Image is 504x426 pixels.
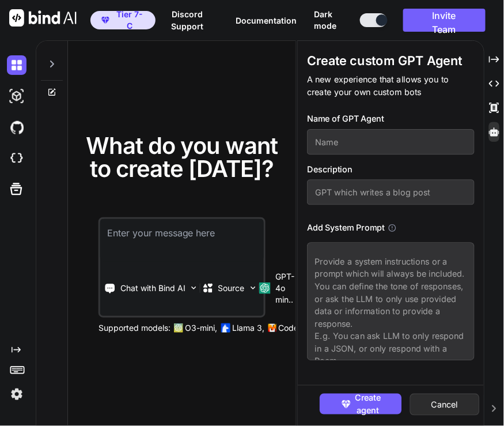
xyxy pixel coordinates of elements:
[320,394,401,414] button: Create agent
[7,118,26,137] img: githubDark
[114,9,145,32] span: Tier 7-C
[314,9,356,32] span: Dark mode
[156,8,218,32] button: Discord Support
[403,9,486,32] button: Invite Team
[7,149,26,168] img: cloudideIcon
[307,73,475,98] p: A new experience that allows you to create your own custom bots
[307,52,475,69] h1: Create custom GPT Agent
[189,283,199,293] img: Pick Tools
[101,17,109,24] img: premium
[7,55,26,75] img: darkChat
[174,323,183,333] img: GPT-4
[236,16,297,25] span: Documentation
[218,282,245,294] p: Source
[171,9,203,31] span: Discord Support
[7,86,26,106] img: darkAi-studio
[307,129,475,154] input: Name
[279,322,340,334] p: Codestral 25.01,
[259,282,271,294] img: GPT-4o mini
[307,221,385,234] h3: Add System Prompt
[7,384,26,404] img: settings
[98,322,170,334] p: Supported models:
[248,283,258,293] img: Pick Models
[307,163,475,176] h3: Description
[90,11,156,29] button: premiumTier 7-C
[355,391,381,416] span: Create agent
[268,324,276,332] img: Mistral-AI
[120,282,185,294] p: Chat with Bind AI
[410,394,480,416] button: Cancel
[307,112,475,125] h3: Name of GPT Agent
[307,180,475,205] input: GPT which writes a blog post
[9,9,77,27] img: Bind AI
[86,131,278,183] span: What do you want to create [DATE]?
[275,271,294,306] p: GPT-4o min..
[185,322,218,334] p: O3-mini,
[236,14,297,27] button: Documentation
[233,322,265,334] p: Llama 3,
[221,323,230,333] img: Llama2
